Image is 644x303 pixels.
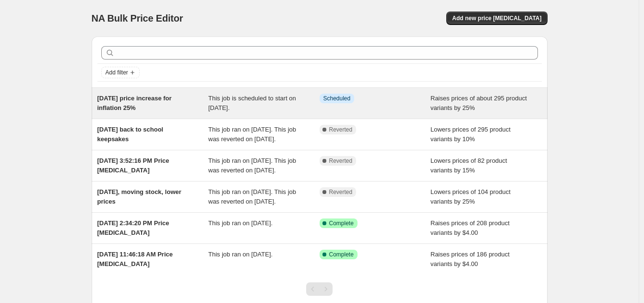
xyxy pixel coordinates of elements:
[430,251,510,267] span: Raises prices of 186 product variants by $4.00
[430,95,527,111] span: Raises prices of about 295 product variants by 25%
[329,251,354,258] span: Complete
[323,95,351,102] span: Scheduled
[208,157,296,174] span: This job ran on [DATE]. This job was reverted on [DATE].
[208,188,296,205] span: This job ran on [DATE]. This job was reverted on [DATE].
[329,126,353,133] span: Reverted
[97,157,169,174] span: [DATE] 3:52:16 PM Price [MEDICAL_DATA]
[329,219,354,227] span: Complete
[208,95,296,111] span: This job is scheduled to start on [DATE].
[208,251,273,258] span: This job ran on [DATE].
[430,157,507,174] span: Lowers prices of 82 product variants by 15%
[430,219,510,236] span: Raises prices of 208 product variants by $4.00
[208,219,273,227] span: This job ran on [DATE].
[97,251,173,267] span: [DATE] 11:46:18 AM Price [MEDICAL_DATA]
[97,188,181,205] span: [DATE], moving stock, lower prices
[97,126,164,143] span: [DATE] back to school keepsakes
[430,126,511,143] span: Lowers prices of 295 product variants by 10%
[101,67,140,78] button: Add filter
[208,126,296,143] span: This job ran on [DATE]. This job was reverted on [DATE].
[97,95,172,111] span: [DATE] price increase for inflation 25%
[306,282,333,296] nav: Pagination
[329,188,353,196] span: Reverted
[106,69,128,76] span: Add filter
[430,188,511,205] span: Lowers prices of 104 product variants by 25%
[97,219,169,236] span: [DATE] 2:34:20 PM Price [MEDICAL_DATA]
[452,14,541,22] span: Add new price [MEDICAL_DATA]
[446,12,547,25] button: Add new price [MEDICAL_DATA]
[329,157,353,165] span: Reverted
[92,13,183,24] span: NA Bulk Price Editor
